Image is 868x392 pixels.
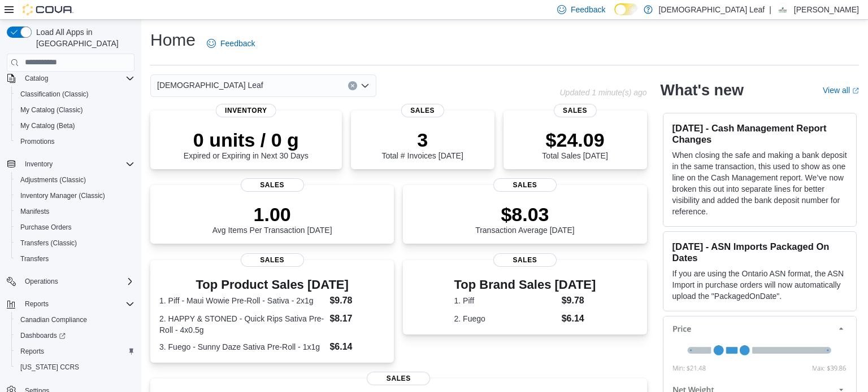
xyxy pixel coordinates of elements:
[20,105,83,114] span: My Catalog (Classic)
[159,313,325,336] dt: 2. HAPPY & STONED - Quick Rips Sativa Pre-Roll - 4x0.5g
[20,72,134,85] span: Catalog
[216,104,276,117] span: Inventory
[16,119,80,133] a: My Catalog (Beta)
[16,205,134,218] span: Manifests
[348,81,357,90] button: Clear input
[16,135,59,148] a: Promotions
[16,189,110,202] a: Inventory Manager (Classic)
[776,3,789,16] div: Breeanne Ridge
[672,149,847,217] p: When closing the safe and making a bank deposit in the same transaction, this used to show as one...
[454,295,557,306] dt: 1. Piff
[25,160,53,169] span: Inventory
[11,102,139,118] button: My Catalog (Classic)
[20,331,66,340] span: Dashboards
[16,252,53,266] a: Transfers
[401,104,444,117] span: Sales
[562,294,596,307] dd: $9.78
[20,254,49,263] span: Transfers
[16,313,92,327] a: Canadian Compliance
[32,27,134,49] span: Load All Apps in [GEOGRAPHIC_DATA]
[16,236,134,250] span: Transfers (Classic)
[159,295,325,306] dt: 1. Piff - Maui Wowie Pre-Roll - Sativa - 2x1g
[16,173,134,187] span: Adjustments (Classic)
[241,178,304,192] span: Sales
[16,221,76,234] a: Purchase Orders
[11,118,139,134] button: My Catalog (Beta)
[16,87,93,101] a: Classification (Classic)
[20,157,57,171] button: Inventory
[16,87,134,101] span: Classification (Classic)
[367,372,430,385] span: Sales
[16,329,70,342] a: Dashboards
[159,278,385,292] h3: Top Product Sales [DATE]
[11,134,139,149] button: Promotions
[20,347,44,356] span: Reports
[475,203,575,235] div: Transaction Average [DATE]
[16,205,54,218] a: Manifests
[220,38,255,49] span: Feedback
[11,328,139,343] a: Dashboards
[20,90,89,99] span: Classification (Classic)
[20,175,86,184] span: Adjustments (Classic)
[11,172,139,188] button: Adjustments (Classic)
[23,4,73,15] img: Cova
[11,188,139,204] button: Inventory Manager (Classic)
[571,4,605,15] span: Feedback
[16,360,134,374] span: Washington CCRS
[16,103,88,117] a: My Catalog (Classic)
[20,223,72,232] span: Purchase Orders
[11,204,139,219] button: Manifests
[542,129,607,160] div: Total Sales [DATE]
[553,104,596,117] span: Sales
[16,135,134,148] span: Promotions
[454,313,557,324] dt: 2. Fuego
[2,296,139,312] button: Reports
[11,86,139,102] button: Classification (Classic)
[16,329,134,342] span: Dashboards
[16,236,81,250] a: Transfers (Classic)
[16,189,134,202] span: Inventory Manager (Classic)
[157,78,263,92] span: [DEMOGRAPHIC_DATA] Leaf
[11,343,139,359] button: Reports
[493,178,557,192] span: Sales
[454,278,596,292] h3: Top Brand Sales [DATE]
[672,241,847,263] h3: [DATE] - ASN Imports Packaged On Dates
[2,71,139,86] button: Catalog
[823,86,859,95] a: View allExternal link
[212,203,332,226] p: 1.00
[852,87,859,94] svg: External link
[20,157,134,171] span: Inventory
[212,203,332,235] div: Avg Items Per Transaction [DATE]
[769,3,771,16] p: |
[16,119,134,133] span: My Catalog (Beta)
[202,32,259,55] a: Feedback
[16,345,134,358] span: Reports
[159,341,325,353] dt: 3. Fuego - Sunny Daze Sativa Pre-Roll - 1x1g
[241,253,304,267] span: Sales
[20,297,134,311] span: Reports
[11,251,139,267] button: Transfers
[20,207,49,216] span: Manifests
[11,235,139,251] button: Transfers (Classic)
[16,360,84,374] a: [US_STATE] CCRS
[475,203,575,226] p: $8.03
[658,3,765,16] p: [DEMOGRAPHIC_DATA] Leaf
[184,129,309,160] div: Expired or Expiring in Next 30 Days
[661,81,744,99] h2: What's new
[11,312,139,328] button: Canadian Compliance
[16,252,134,266] span: Transfers
[20,72,53,85] button: Catalog
[20,275,134,288] span: Operations
[184,129,309,151] p: 0 units / 0 g
[150,29,196,51] h1: Home
[562,312,596,325] dd: $6.14
[361,81,370,90] button: Open list of options
[25,299,49,309] span: Reports
[2,274,139,289] button: Operations
[16,221,134,234] span: Purchase Orders
[329,340,385,354] dd: $6.14
[20,275,63,288] button: Operations
[11,219,139,235] button: Purchase Orders
[672,268,847,302] p: If you are using the Ontario ASN format, the ASN Import in purchase orders will now automatically...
